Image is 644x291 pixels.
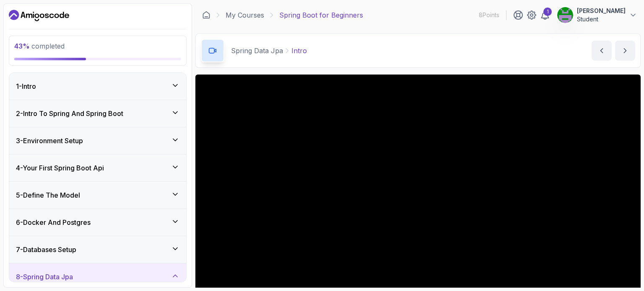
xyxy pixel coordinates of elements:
p: 8 Points [479,11,499,19]
span: completed [14,42,65,50]
a: 1 [540,10,550,20]
a: Dashboard [9,9,69,22]
img: user profile image [557,7,573,23]
p: Intro [291,46,307,56]
button: 2-Intro To Spring And Spring Boot [9,100,186,127]
h3: 6 - Docker And Postgres [16,217,91,227]
p: Student [577,15,626,23]
a: Dashboard [202,11,210,19]
h3: 4 - Your First Spring Boot Api [16,163,104,173]
button: 4-Your First Spring Boot Api [9,155,186,181]
h3: 1 - Intro [16,81,36,91]
h3: 2 - Intro To Spring And Spring Boot [16,108,123,118]
button: previous content [592,41,612,61]
button: 6-Docker And Postgres [9,209,186,236]
a: My Courses [226,10,264,20]
p: Spring Boot for Beginners [279,10,363,20]
button: 7-Databases Setup [9,236,186,263]
button: 5-Define The Model [9,182,186,209]
h3: 7 - Databases Setup [16,245,76,255]
button: next content [615,41,635,61]
button: 8-Spring Data Jpa [9,263,186,290]
button: 1-Intro [9,73,186,100]
button: user profile image[PERSON_NAME]Student [557,7,637,23]
h3: 3 - Environment Setup [16,136,83,146]
h3: 8 - Spring Data Jpa [16,272,73,282]
span: 43 % [14,42,30,50]
p: [PERSON_NAME] [577,7,626,15]
div: 1 [543,8,552,16]
p: Spring Data Jpa [231,46,283,56]
h3: 5 - Define The Model [16,190,80,200]
button: 3-Environment Setup [9,127,186,154]
iframe: chat widget [609,258,636,283]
